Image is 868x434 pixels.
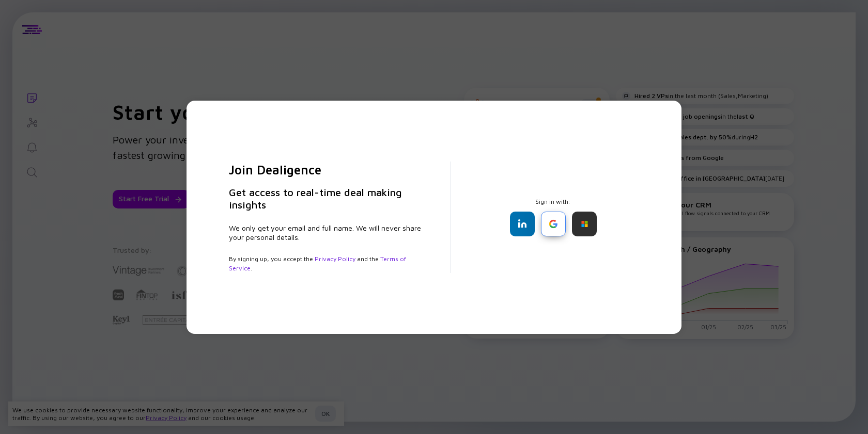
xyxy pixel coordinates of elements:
a: Terms of Service [229,255,406,272]
div: By signing up, you accept the and the . [229,254,426,273]
a: Privacy Policy [315,255,355,263]
h2: Join Dealigence [229,162,426,178]
div: We only get your email and full name. We will never share your personal details. [229,223,426,242]
div: Sign in with: [476,198,631,236]
h3: Get access to real-time deal making insights [229,186,426,211]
